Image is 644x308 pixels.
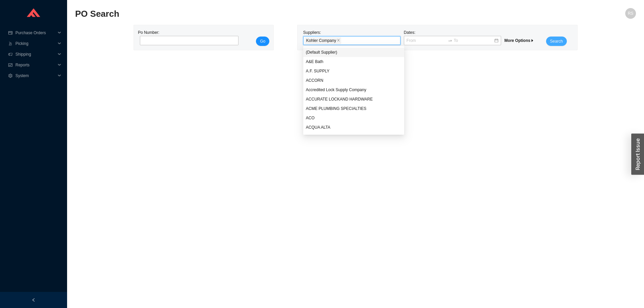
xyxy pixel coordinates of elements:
[306,38,336,44] span: Kohler Company
[504,38,534,43] span: More Options
[8,63,13,67] span: fund
[407,37,446,44] input: From
[306,124,402,130] div: ACQUA ALTA
[8,74,13,78] span: setting
[303,48,405,57] div: (Default Supplier)
[306,59,402,65] div: A&E Bath
[303,85,405,95] div: Accredited Lock Supply Company
[256,37,269,46] button: Go
[550,38,563,45] span: Search
[303,57,405,66] div: A&E Bath
[303,132,405,141] div: Acryline Spa Baths
[15,27,56,38] span: Purchase Orders
[15,70,56,81] span: System
[303,95,405,104] div: ACCURATE LOCKAND HARDWARE
[306,115,402,121] div: ACO
[448,38,452,43] span: to
[303,76,405,85] div: ACCORN
[337,39,340,43] span: close
[546,37,567,46] button: Search
[303,104,405,113] div: ACME PLUMBING SPECIALTIES
[260,38,265,45] span: Go
[454,37,494,44] input: To
[303,113,405,123] div: ACO
[303,123,405,132] div: ACQUA ALTA
[306,87,402,93] div: Accredited Lock Supply Company
[305,37,341,44] span: Kohler Company
[306,49,402,55] div: (Default Supplier)
[8,31,13,35] span: credit-card
[306,68,402,74] div: A.F. SUPPLY
[530,39,534,43] span: caret-right
[306,77,402,83] div: ACCORN
[402,29,503,46] div: Dates:
[302,29,402,46] div: Suppliers:
[15,49,56,60] span: Shipping
[303,66,405,76] div: A.F. SUPPLY
[138,29,236,46] div: Po Number:
[15,60,56,70] span: Reports
[448,38,452,43] span: swap-right
[15,38,56,49] span: Picking
[628,8,634,19] span: RS
[32,298,36,302] span: left
[306,106,402,112] div: ACME PLUMBING SPECIALTIES
[75,8,496,20] h2: PO Search
[306,96,402,102] div: ACCURATE LOCKAND HARDWARE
